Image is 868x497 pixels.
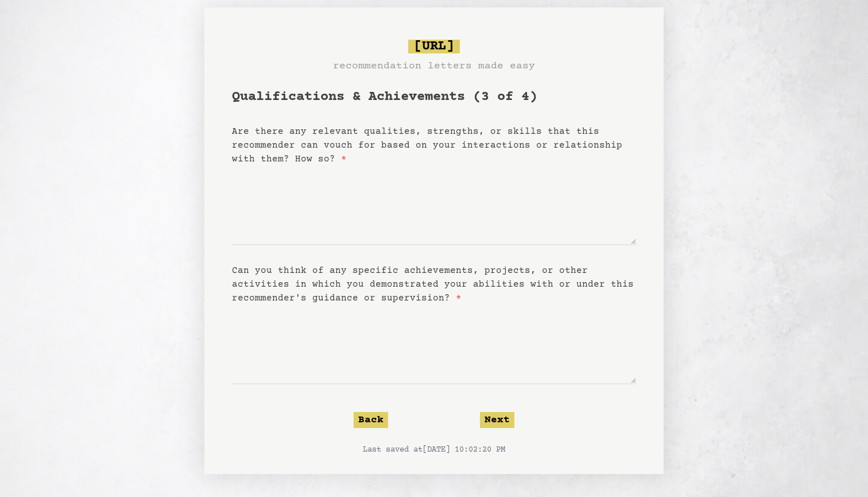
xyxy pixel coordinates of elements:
button: Next [480,412,514,428]
h1: Qualifications & Achievements (3 of 4) [232,88,636,106]
span: [URL] [408,40,460,53]
button: Back [354,412,388,428]
p: Last saved at [DATE] 10:02:20 PM [232,444,636,456]
label: Are there any relevant qualities, strengths, or skills that this recommender can vouch for based ... [232,126,622,164]
label: Can you think of any specific achievements, projects, or other activities in which you demonstrat... [232,265,634,303]
h3: recommendation letters made easy [333,58,535,74]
